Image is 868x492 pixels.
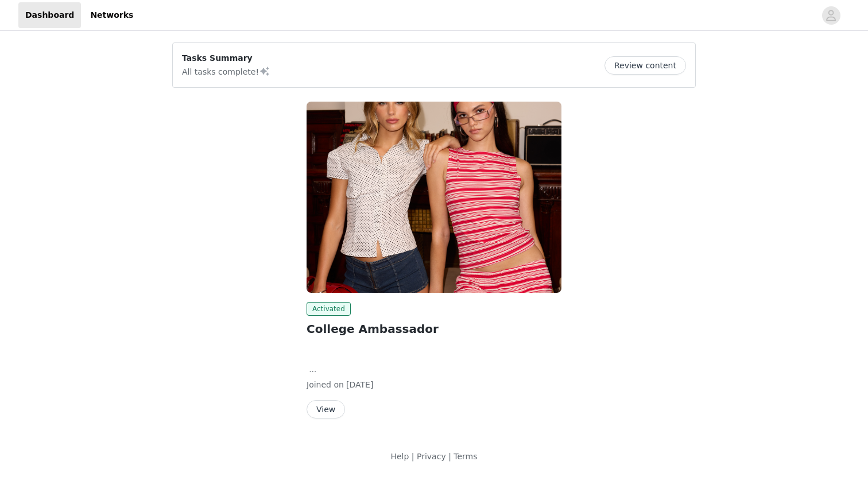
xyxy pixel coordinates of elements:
button: Review content [604,56,686,75]
span: Activated [307,302,351,316]
a: Privacy [417,452,446,461]
span: Joined on [307,380,344,389]
span: | [412,452,414,461]
a: Terms [454,452,477,461]
div: avatar [826,6,836,25]
span: [DATE] [346,380,373,389]
a: Dashboard [18,2,81,28]
a: Networks [83,2,140,28]
p: Tasks Summary [182,52,270,64]
a: Help [390,452,409,461]
span: | [448,452,451,461]
img: Edikted [307,102,561,293]
h2: College Ambassador [307,320,561,338]
a: View [307,405,345,414]
button: View [307,400,345,419]
p: All tasks complete! [182,64,270,78]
